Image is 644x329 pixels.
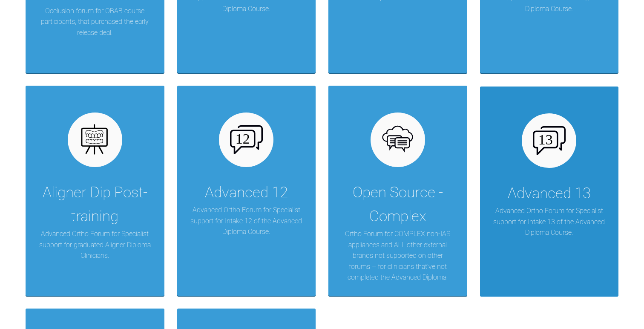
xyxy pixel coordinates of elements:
[177,86,316,296] a: Advanced 12Advanced Ortho Forum for Specialist support for Intake 12 of the Advanced Diploma Course.
[26,86,164,296] a: Aligner Dip Post-trainingAdvanced Ortho Forum for Specialist support for graduated Aligner Diplom...
[341,228,454,283] p: Ortho Forum for COMPLEX non-IAS appliances and ALL other external brands not supported on other f...
[78,124,111,156] img: aligner-diploma.90870aee.svg
[493,205,606,238] p: Advanced Ortho Forum for Specialist support for Intake 13 of the Advanced Diploma Course.
[38,181,152,228] div: Aligner Dip Post-training
[480,86,619,296] a: Advanced 13Advanced Ortho Forum for Specialist support for Intake 13 of the Advanced Diploma Course.
[38,6,152,38] p: Occlusion forum for OBAB course participants, that purchased the early release deal.
[341,181,454,228] div: Open Source - Complex
[205,181,288,205] div: Advanced 12
[190,205,303,237] p: Advanced Ortho Forum for Specialist support for Intake 12 of the Advanced Diploma Course.
[328,86,467,296] a: Open Source - ComplexOrtho Forum for COMPLEX non-IAS appliances and ALL other external brands not...
[381,124,414,156] img: opensource.6e495855.svg
[508,182,591,205] div: Advanced 13
[533,126,566,155] img: advanced-13.47c9b60d.svg
[38,228,152,261] p: Advanced Ortho Forum for Specialist support for graduated Aligner Diploma Clinicians.
[230,125,263,154] img: advanced-12.503f70cd.svg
